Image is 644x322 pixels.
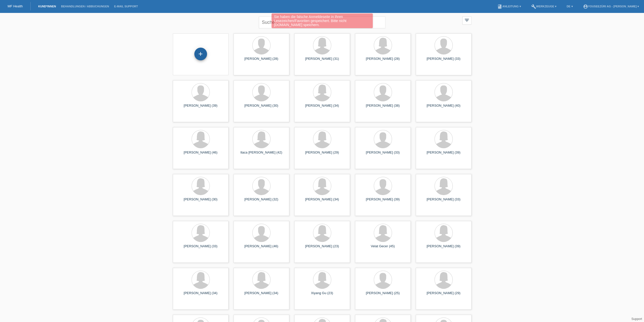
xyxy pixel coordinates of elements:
[359,291,407,299] div: [PERSON_NAME] (25)
[238,150,285,159] div: Itaca [PERSON_NAME] (42)
[36,5,58,8] a: Kund*innen
[298,291,346,299] div: Xiyang Gu (23)
[359,57,407,65] div: [PERSON_NAME] (28)
[298,104,346,112] div: [PERSON_NAME] (34)
[528,5,559,8] a: buildWerkzeuge ▾
[420,57,467,65] div: [PERSON_NAME] (33)
[177,244,224,252] div: [PERSON_NAME] (33)
[420,197,467,205] div: [PERSON_NAME] (33)
[177,291,224,299] div: [PERSON_NAME] (34)
[359,150,407,159] div: [PERSON_NAME] (33)
[495,5,523,8] a: bookAnleitung ▾
[359,197,407,205] div: [PERSON_NAME] (39)
[8,4,23,8] a: MF Health
[272,13,373,28] div: Sie haben die falsche Anmeldeseite in Ihren Lesezeichen/Favoriten gespeichert. Bitte nicht [DOMAI...
[420,244,467,252] div: [PERSON_NAME] (39)
[420,150,467,159] div: [PERSON_NAME] (39)
[580,5,641,8] a: account_circleYOUSEEZüRi AG - [PERSON_NAME] ▾
[298,244,346,252] div: [PERSON_NAME] (23)
[497,4,502,9] i: book
[238,197,285,205] div: [PERSON_NAME] (32)
[298,57,346,65] div: [PERSON_NAME] (31)
[631,317,642,321] a: Support
[298,197,346,205] div: [PERSON_NAME] (34)
[564,5,575,8] a: DE ▾
[112,5,140,8] a: E-Mail Support
[195,50,207,58] div: Kund*in hinzufügen
[177,104,224,112] div: [PERSON_NAME] (39)
[298,150,346,159] div: [PERSON_NAME] (29)
[238,291,285,299] div: [PERSON_NAME] (34)
[238,244,285,252] div: [PERSON_NAME] (46)
[420,291,467,299] div: [PERSON_NAME] (29)
[420,104,467,112] div: [PERSON_NAME] (40)
[531,4,536,9] i: build
[177,197,224,205] div: [PERSON_NAME] (30)
[238,57,285,65] div: [PERSON_NAME] (28)
[359,244,407,252] div: Velat Gecer (45)
[177,150,224,159] div: [PERSON_NAME] (46)
[583,4,588,9] i: account_circle
[359,104,407,112] div: [PERSON_NAME] (38)
[238,104,285,112] div: [PERSON_NAME] (30)
[58,5,112,8] a: Behandlungen / Abbuchungen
